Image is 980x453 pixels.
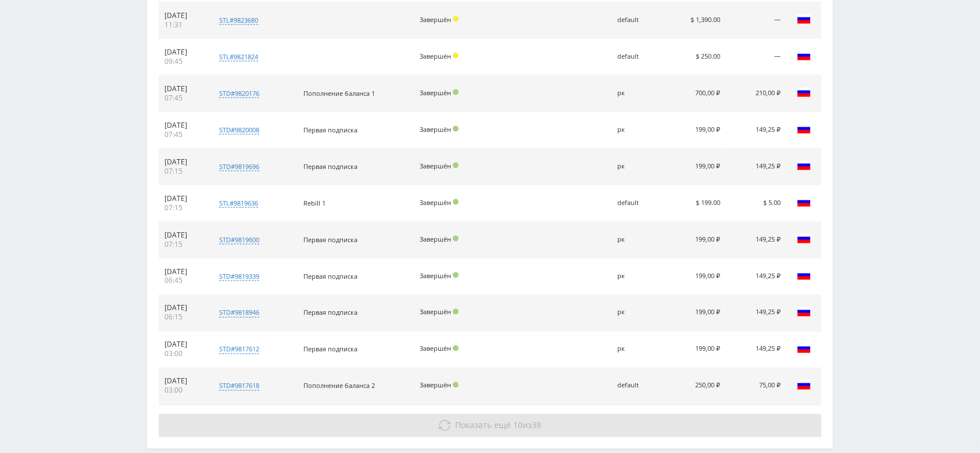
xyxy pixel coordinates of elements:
[420,198,451,207] span: Завершён
[164,20,202,30] div: 11:31
[164,84,202,94] div: [DATE]
[453,309,459,315] span: Подтвержден
[726,368,786,405] td: 75,00 ₽
[726,332,786,368] td: 149,25 ₽
[219,162,259,171] div: std#9819696
[617,272,656,280] div: рк
[726,258,786,295] td: 149,25 ₽
[453,89,459,95] span: Подтвержден
[303,345,357,354] span: Первая подписка
[726,75,786,112] td: 210,00 ₽
[661,2,726,39] td: $ 1,390.00
[219,199,258,208] div: stl#9819636
[661,222,726,258] td: 199,00 ₽
[164,167,202,176] div: 07:15
[726,222,786,258] td: 149,25 ₽
[164,304,202,313] div: [DATE]
[164,203,202,213] div: 07:15
[726,185,786,222] td: $ 5.00
[726,149,786,185] td: 149,25 ₽
[420,88,451,97] span: Завершён
[617,163,656,170] div: рк
[219,272,259,281] div: std#9819339
[420,344,451,353] span: Завершён
[164,276,202,286] div: 06:45
[453,272,459,278] span: Подтвержден
[453,53,459,59] span: Холд
[797,12,811,26] img: rus.png
[164,57,202,66] div: 09:45
[219,308,259,318] div: std#9818946
[164,94,202,103] div: 07:45
[456,420,512,431] span: Показать ещё
[420,15,451,24] span: Завершён
[797,85,811,99] img: rus.png
[420,308,451,317] span: Завершён
[303,125,357,134] span: Первая подписка
[617,346,656,353] div: рк
[514,420,523,431] span: 10
[797,195,811,209] img: rus.png
[164,267,202,276] div: [DATE]
[420,125,451,134] span: Завершён
[219,235,259,245] div: std#9819600
[797,232,811,246] img: rus.png
[726,295,786,332] td: 149,25 ₽
[617,382,656,390] div: default
[453,16,459,22] span: Холд
[164,240,202,249] div: 07:15
[219,345,259,354] div: std#9817612
[797,159,811,172] img: rus.png
[661,332,726,368] td: 199,00 ₽
[453,163,459,168] span: Подтвержден
[617,236,656,243] div: рк
[164,340,202,350] div: [DATE]
[453,126,459,132] span: Подтвержден
[456,420,542,431] span: из
[164,377,202,386] div: [DATE]
[219,125,259,135] div: std#9820008
[797,305,811,319] img: rus.png
[661,149,726,185] td: 199,00 ₽
[420,381,451,390] span: Завершён
[661,39,726,75] td: $ 250.00
[303,235,357,244] span: Первая подписка
[303,382,375,390] span: Пополнение баланса 2
[420,161,451,170] span: Завершён
[420,271,451,280] span: Завершён
[164,48,202,57] div: [DATE]
[617,53,656,60] div: default
[420,52,451,60] span: Завершён
[164,157,202,167] div: [DATE]
[303,199,326,207] span: Rebill 1
[453,199,459,205] span: Подтвержден
[617,89,656,97] div: рк
[219,52,258,62] div: stl#9821824
[726,39,786,75] td: —
[797,49,811,63] img: rus.png
[617,309,656,317] div: рк
[726,2,786,39] td: —
[453,236,459,242] span: Подтвержден
[726,112,786,149] td: 149,25 ₽
[797,122,811,136] img: rus.png
[797,378,811,392] img: rus.png
[661,368,726,405] td: 250,00 ₽
[661,295,726,332] td: 199,00 ₽
[661,185,726,222] td: $ 199.00
[617,126,656,134] div: рк
[303,272,357,281] span: Первая подписка
[661,112,726,149] td: 199,00 ₽
[219,16,258,25] div: stl#9823680
[164,386,202,396] div: 03:00
[164,194,202,203] div: [DATE]
[797,341,811,355] img: rus.png
[661,75,726,112] td: 700,00 ₽
[661,258,726,295] td: 199,00 ₽
[159,414,821,437] button: Показать ещё 10из38
[617,16,656,24] div: default
[164,350,202,359] div: 03:00
[420,235,451,243] span: Завершён
[303,308,357,317] span: Первая подписка
[797,268,811,282] img: rus.png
